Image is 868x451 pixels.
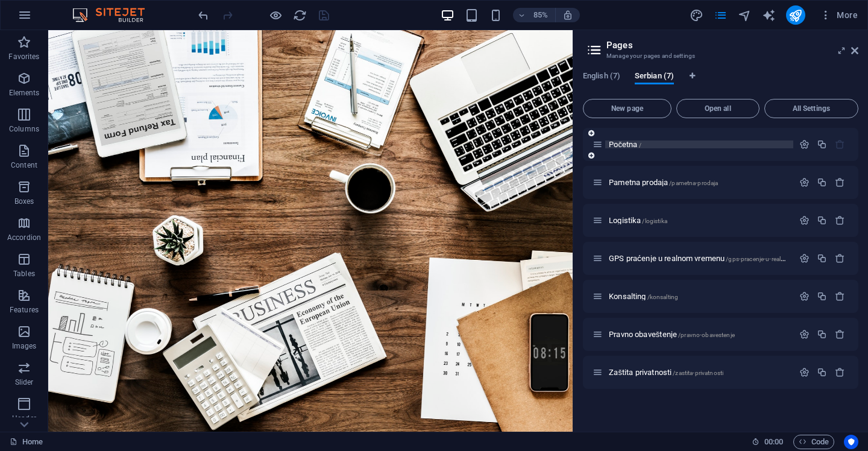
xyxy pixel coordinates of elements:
i: Undo: Change link (Ctrl+Z) [197,8,210,22]
div: Duplicate [817,215,827,225]
button: All Settings [764,99,858,118]
span: Click to open page [609,178,718,187]
button: New page [583,99,671,118]
div: Settings [799,215,810,225]
button: undo [196,8,210,22]
span: /pametna-prodaja [669,180,718,186]
h2: Pages [606,40,858,51]
i: On resize automatically adjust zoom level to fit chosen device. [562,10,573,20]
span: Click to open page [609,330,735,339]
span: / [639,142,641,148]
h6: Session time [752,435,784,449]
div: Pametna prodaja/pametna-prodaja [605,178,793,186]
div: Remove [835,329,845,339]
button: text_generator [762,8,776,22]
div: Duplicate [817,139,827,150]
div: Settings [799,253,810,263]
i: Reload page [293,8,307,22]
span: Open all [682,105,754,112]
button: Usercentrics [844,435,858,449]
span: Code [799,435,829,449]
span: Početna [609,140,641,149]
span: New page [588,105,666,112]
div: Konsalting/konsalting [605,292,793,300]
button: publish [786,5,805,25]
div: Settings [799,177,810,188]
span: /konsalting [647,294,679,300]
i: Navigator [738,8,752,22]
i: Pages (Ctrl+Alt+S) [714,8,728,22]
p: Boxes [14,197,34,206]
button: design [690,8,704,22]
p: Accordion [7,233,41,242]
button: Open all [676,99,759,118]
div: Duplicate [817,253,827,263]
div: GPS praćenje u realnom vremenu/gps-pracenje-u-realnom-vremenu [605,254,793,262]
div: Pravno obaveštenje/pravno-obavestenje [605,330,793,338]
div: Zaštita privatnosti/zastita-privatnosti [605,368,793,376]
img: Editor Logo [69,8,160,22]
span: /zastita-privatnosti [673,370,723,376]
div: Settings [799,139,810,150]
span: /gps-pracenje-u-realnom-vremenu [726,256,819,262]
span: /logistika [642,218,667,224]
button: More [815,5,863,25]
span: English (7) [583,69,620,86]
div: Remove [835,177,845,188]
span: Click to open page [609,254,820,263]
span: 00 00 [764,435,783,449]
a: Click to cancel selection. Double-click to open Pages [10,435,43,449]
div: Duplicate [817,367,827,377]
div: The startpage cannot be deleted [835,139,845,150]
button: Click here to leave preview mode and continue editing [268,8,283,22]
div: Remove [835,367,845,377]
div: Početna/ [605,140,793,148]
p: Columns [9,124,39,134]
div: Remove [835,253,845,263]
span: More [820,9,858,21]
p: Header [12,414,36,423]
span: Serbian (7) [635,69,674,86]
div: Duplicate [817,329,827,339]
button: reload [292,8,307,22]
button: 85% [513,8,556,22]
span: Click to open page [609,292,678,301]
div: Language Tabs [583,71,858,94]
p: Elements [9,88,40,98]
p: Favorites [8,52,39,61]
p: Images [12,341,37,351]
p: Slider [15,377,34,387]
h6: 85% [531,8,550,22]
span: Click to open page [609,368,723,377]
div: Settings [799,329,810,339]
div: Remove [835,291,845,301]
p: Tables [13,269,35,279]
div: Settings [799,367,810,377]
div: Settings [799,291,810,301]
i: AI Writer [762,8,776,22]
button: pages [714,8,728,22]
div: Duplicate [817,291,827,301]
button: navigator [738,8,752,22]
span: /pravno-obavestenje [678,332,735,338]
span: : [773,437,775,446]
p: Content [11,160,37,170]
p: Features [10,305,39,315]
span: All Settings [770,105,853,112]
i: Publish [788,8,802,22]
div: Remove [835,215,845,225]
div: Logistika/logistika [605,216,793,224]
span: Click to open page [609,216,667,225]
button: Code [793,435,834,449]
i: Design (Ctrl+Alt+Y) [690,8,703,22]
div: Duplicate [817,177,827,188]
h3: Manage your pages and settings [606,51,834,61]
